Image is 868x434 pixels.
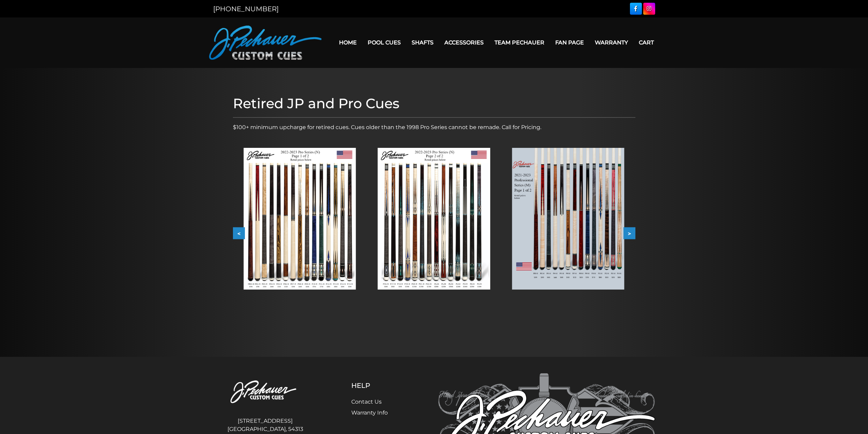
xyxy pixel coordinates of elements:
div: Carousel Navigation [233,227,635,239]
a: Shafts [406,34,439,51]
a: Pool Cues [362,34,406,51]
button: < [233,227,245,239]
button: > [623,227,635,239]
a: Accessories [439,34,489,51]
p: $100+ minimum upcharge for retired cues. Cues older than the 1998 Pro Series cannot be remade. Ca... [233,123,635,131]
img: Pechauer Custom Cues [209,26,322,60]
a: Contact Us [351,398,382,405]
a: Warranty [589,34,633,51]
a: Team Pechauer [489,34,550,51]
h1: Retired JP and Pro Cues [233,95,635,112]
a: Warranty Info [351,409,388,416]
a: Cart [633,34,659,51]
a: Home [334,34,362,51]
img: Pechauer Custom Cues [213,373,318,411]
a: Fan Page [550,34,589,51]
a: [PHONE_NUMBER] [213,5,279,13]
h5: Help [351,381,404,390]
